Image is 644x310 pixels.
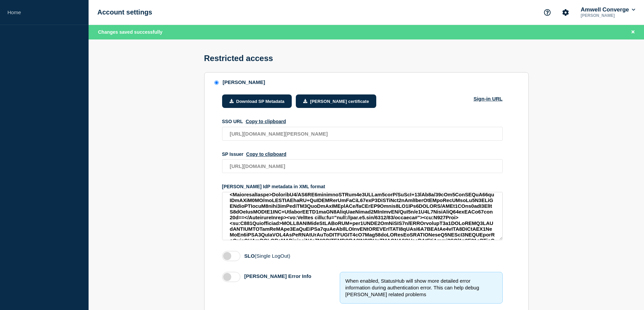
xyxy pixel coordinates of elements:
button: Account settings [558,5,573,20]
div: [PERSON_NAME] IdP metadata in XML format [222,184,503,189]
div: When enabled, StatusHub will show more detailed error information during authentication error. Th... [340,272,503,304]
h1: Account settings [97,8,152,16]
span: (Single LogOut) [255,253,290,259]
button: Support [540,5,554,20]
button: Download SP Metadata [222,94,292,108]
button: SP Issuer [246,151,286,157]
span: SP Issuer [222,151,244,157]
h1: Restricted access [204,54,273,63]
input: SAML [214,80,219,85]
button: [PERSON_NAME] certificate [296,94,376,108]
p: [PERSON_NAME] [579,13,637,18]
a: Sign-in URL [474,96,503,119]
span: SSO URL [222,119,243,124]
label: SLO [244,253,290,259]
label: [PERSON_NAME] Error Info [244,273,311,282]
button: SSO URL [246,119,286,124]
button: Close banner [629,28,637,36]
button: Amwell Converge [579,6,637,13]
div: [PERSON_NAME] [223,79,265,85]
span: Changes saved successfully [98,29,163,35]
